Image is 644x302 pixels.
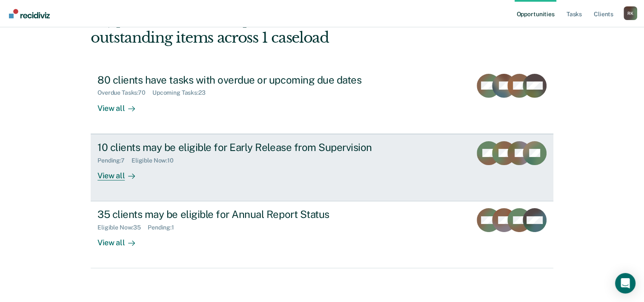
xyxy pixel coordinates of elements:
[97,157,132,164] div: Pending : 7
[152,89,212,96] div: Upcoming Tasks : 23
[9,9,50,18] img: Recidiviz
[97,89,152,96] div: Overdue Tasks : 70
[91,134,553,201] a: 10 clients may be eligible for Early Release from SupervisionPending:7Eligible Now:10View all
[97,224,148,231] div: Eligible Now : 35
[97,141,396,154] div: 10 clients may be eligible for Early Release from Supervision
[624,6,637,20] button: Profile dropdown button
[624,6,637,20] div: R K
[615,273,635,293] div: Open Intercom Messenger
[97,164,145,180] div: View all
[97,231,145,248] div: View all
[91,12,461,46] div: Hi, [PERSON_NAME]. We’ve found some outstanding items across 1 caseload
[148,224,181,231] div: Pending : 1
[97,74,396,86] div: 80 clients have tasks with overdue or upcoming due dates
[91,201,553,268] a: 35 clients may be eligible for Annual Report StatusEligible Now:35Pending:1View all
[132,157,180,164] div: Eligible Now : 10
[91,67,553,134] a: 80 clients have tasks with overdue or upcoming due datesOverdue Tasks:70Upcoming Tasks:23View all
[97,96,145,113] div: View all
[97,208,396,221] div: 35 clients may be eligible for Annual Report Status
